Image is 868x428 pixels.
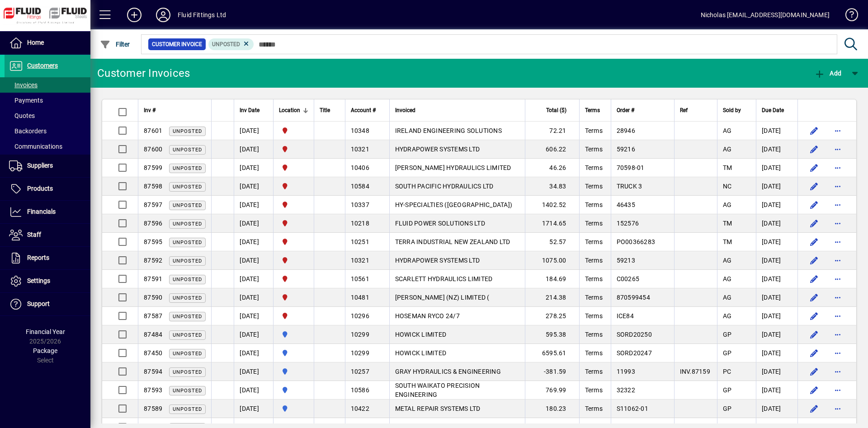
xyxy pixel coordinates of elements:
span: 87599 [144,164,162,171]
span: Customers [27,62,58,69]
div: Fluid Fittings Ltd [178,8,226,22]
span: TERRA INDUSTRIAL NEW ZEALAND LTD [395,238,510,245]
span: 87594 [144,368,162,375]
td: [DATE] [756,140,797,159]
span: Due Date [762,105,784,115]
span: HY-SPECIALTIES ([GEOGRAPHIC_DATA]) [395,201,513,208]
button: More options [830,309,845,323]
td: [DATE] [756,362,797,381]
div: Ref [680,105,712,115]
div: Nicholas [EMAIL_ADDRESS][DOMAIN_NAME] [701,8,830,22]
button: More options [830,198,845,212]
span: Home [27,39,44,46]
td: 214.38 [525,288,579,307]
span: Unposted [173,165,202,171]
span: AUCKLAND [279,385,308,395]
span: TM [723,220,732,227]
span: Terms [585,257,603,264]
span: Unposted [173,314,202,320]
button: Edit [807,364,821,379]
span: Terms [585,201,603,208]
span: Location [279,105,300,115]
span: Reports [27,254,49,261]
span: 87589 [144,405,162,412]
span: 10296 [351,312,369,320]
span: 10251 [351,238,369,245]
span: 59216 [617,146,635,153]
span: 59213 [617,257,635,264]
button: More options [830,401,845,416]
td: [DATE] [756,400,797,418]
span: Account # [351,105,376,115]
div: Total ($) [531,105,575,115]
span: Quotes [9,112,35,119]
span: HOSEMAN RYCO 24/7 [395,312,460,320]
span: AUCKLAND [279,367,308,376]
td: 769.99 [525,381,579,400]
span: 10299 [351,331,369,338]
td: -381.59 [525,362,579,381]
div: Due Date [762,105,792,115]
span: Unposted [173,369,202,375]
td: 34.83 [525,177,579,196]
button: More options [830,364,845,379]
span: Terms [585,275,603,282]
td: 278.25 [525,307,579,325]
span: Terms [585,368,603,375]
span: HOWICK LIMITED [395,331,447,338]
span: CHRISTCHURCH [279,181,308,191]
span: Terms [585,146,603,153]
span: AUCKLAND [279,404,308,414]
span: 70598-01 [617,164,645,171]
td: [DATE] [756,177,797,196]
td: [DATE] [756,381,797,400]
span: Unposted [173,202,202,208]
span: 87593 [144,386,162,394]
a: Suppliers [5,155,90,177]
span: Package [33,347,57,354]
span: Unposted [212,41,240,47]
a: Communications [5,139,90,154]
div: Customer Invoices [97,66,190,80]
span: Unposted [173,277,202,282]
div: Sold by [723,105,750,115]
span: CHRISTCHURCH [279,163,308,173]
button: More options [830,383,845,397]
span: Unposted [173,128,202,134]
button: Edit [807,198,821,212]
td: 46.26 [525,159,579,177]
span: Invoices [9,81,38,89]
span: METAL REPAIR SYSTEMS LTD [395,405,481,412]
span: AG [723,312,732,320]
span: SORD20247 [617,349,652,357]
span: Terms [585,405,603,412]
td: 6595.61 [525,344,579,362]
button: More options [830,160,845,175]
span: Unposted [173,388,202,394]
td: 606.22 [525,140,579,159]
span: 87596 [144,220,162,227]
span: Invoiced [395,105,415,115]
span: Terms [585,164,603,171]
span: CHRISTCHURCH [279,126,308,136]
td: [DATE] [234,140,273,159]
span: HYDRAPOWER SYSTEMS LTD [395,257,480,264]
span: C00265 [617,275,640,282]
span: Unposted [173,221,202,227]
td: 595.38 [525,325,579,344]
a: Reports [5,247,90,269]
div: Title [320,105,339,115]
span: CHRISTCHURCH [279,218,308,228]
span: Unposted [173,184,202,190]
span: GP [723,386,732,394]
span: NC [723,183,732,190]
td: [DATE] [234,288,273,307]
span: Backorders [9,127,47,135]
span: [PERSON_NAME] HYDRAULICS LIMITED [395,164,511,171]
span: Staff [27,231,41,238]
span: Financial Year [26,328,65,335]
span: CHRISTCHURCH [279,274,308,284]
button: More options [830,235,845,249]
span: 10561 [351,275,369,282]
span: 10422 [351,405,369,412]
